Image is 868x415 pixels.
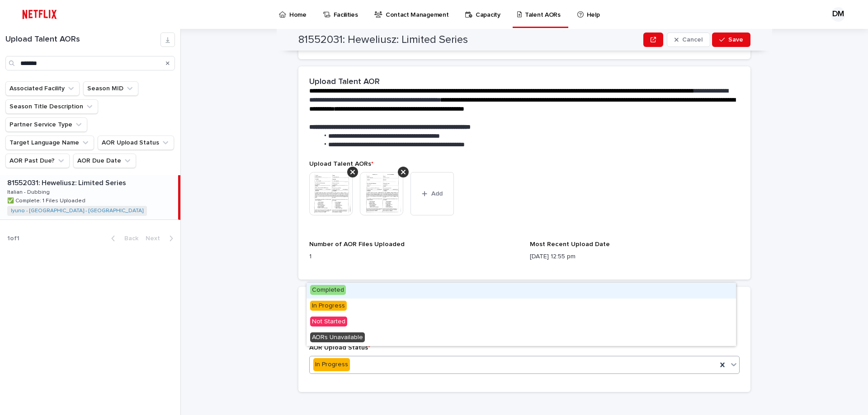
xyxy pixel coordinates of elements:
[73,154,136,168] button: AOR Due Date
[309,252,519,261] p: 1
[5,117,87,132] button: Partner Service Type
[307,330,736,346] div: AORs Unavailable
[309,161,373,167] span: Upload Talent AORs
[5,81,80,96] button: Associated Facility
[7,187,52,196] p: Italian - Dubbing
[313,358,350,371] div: In Progress
[309,77,380,87] h2: Upload Talent AOR
[310,285,346,295] span: Completed
[431,191,443,197] span: Add
[410,172,454,215] button: Add
[119,235,138,242] span: Back
[307,314,736,330] div: Not Started
[310,301,347,311] span: In Progress
[83,81,138,96] button: Season MID
[7,196,87,204] p: ✅ Complete: 1 Files Uploaded
[98,135,174,150] button: AOR Upload Status
[309,241,405,247] span: Number of AOR Files Uploaded
[307,283,736,298] div: Completed
[5,56,175,70] input: Search
[18,5,61,23] img: ifQbXi3ZQGMSEF7WDB7W
[104,234,142,242] button: Back
[5,35,160,45] h1: Upload Talent AORs
[5,154,70,168] button: AOR Past Due?
[309,345,370,351] span: AOR Upload Status
[11,208,143,214] a: Iyuno - [GEOGRAPHIC_DATA] - [GEOGRAPHIC_DATA]
[831,7,845,22] div: DM
[712,33,750,47] button: Save
[530,241,610,247] span: Most Recent Upload Date
[146,235,165,242] span: Next
[682,37,703,43] span: Cancel
[5,135,94,150] button: Target Language Name
[298,33,468,47] h2: 81552031: Heweliusz: Limited Series
[7,177,128,187] p: 81552031: Heweliusz: Limited Series
[142,234,180,242] button: Next
[5,99,98,114] button: Season Title Description
[310,332,365,342] span: AORs Unavailable
[310,317,347,326] span: Not Started
[307,298,736,314] div: In Progress
[530,252,740,261] p: [DATE] 12:55 pm
[667,33,710,47] button: Cancel
[728,37,743,43] span: Save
